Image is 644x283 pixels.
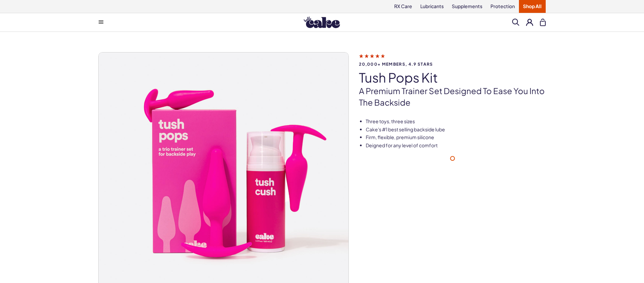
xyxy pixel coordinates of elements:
li: Deigned for any level of comfort [366,142,546,149]
img: Hello Cake [304,17,340,28]
span: 20,000+ members, 4.9 stars [359,62,546,66]
a: 20,000+ members, 4.9 stars [359,53,546,66]
h1: tush pops kit [359,70,546,85]
p: A premium trainer set designed to ease you into the backside [359,85,546,108]
li: Three toys, three sizes [366,118,546,125]
li: Firm, flexible, premium silicone [366,134,546,141]
li: Cake's #1 best selling backside lube [366,126,546,133]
